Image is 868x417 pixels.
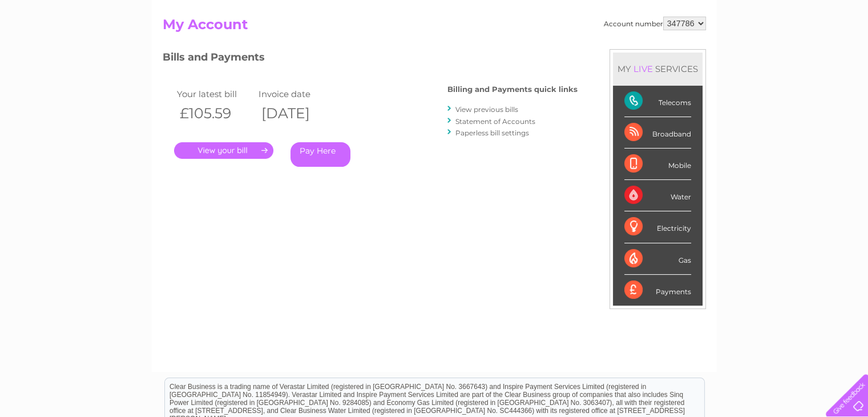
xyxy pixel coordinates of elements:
td: Invoice date [256,86,338,102]
a: 0333 014 3131 [653,6,732,20]
div: Water [624,180,691,211]
a: . [174,142,273,159]
h4: Billing and Payments quick links [447,85,578,94]
div: Payments [624,275,691,306]
h2: My Account [163,17,706,38]
div: Account number [604,17,706,30]
a: Statement of Accounts [455,117,535,126]
div: Electricity [624,211,691,243]
div: Gas [624,243,691,275]
a: Blog [769,49,785,57]
a: Energy [696,49,721,57]
th: £105.59 [174,102,256,125]
h3: Bills and Payments [163,49,578,69]
a: Contact [792,49,820,57]
a: Water [667,49,689,57]
img: logo.png [30,30,88,65]
td: Your latest bill [174,86,256,102]
th: [DATE] [256,102,338,125]
div: LIVE [631,63,655,74]
div: Broadband [624,117,691,149]
a: Telecoms [728,49,762,57]
a: View previous bills [455,105,518,114]
div: Mobile [624,149,691,180]
div: Telecoms [624,86,691,117]
div: MY SERVICES [613,53,703,85]
a: Paperless bill settings [455,129,529,137]
a: Log out [830,49,857,57]
div: Clear Business is a trading name of Verastar Limited (registered in [GEOGRAPHIC_DATA] No. 3667643... [165,6,704,55]
a: Pay Here [290,142,350,167]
